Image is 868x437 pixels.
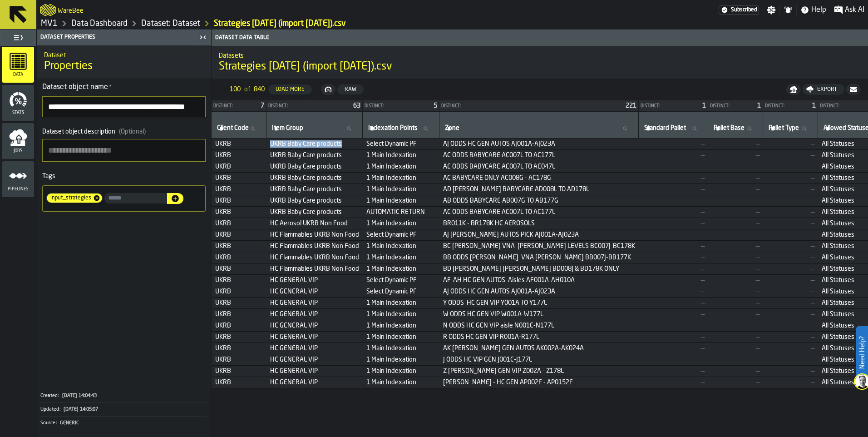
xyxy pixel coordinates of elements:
[642,345,705,352] span: —
[215,265,263,273] span: UKRB
[644,124,686,132] span: label
[270,220,359,227] span: HC Aerosol UKRB Non Food
[2,110,34,115] span: Stats
[769,124,799,132] span: label
[71,19,128,29] a: link-to-/wh/i/3ccf57d1-1e0c-4a81-a3bb-c2011c5f0d50/data
[767,356,814,363] span: —
[642,231,705,238] span: —
[803,84,844,95] button: button-Export
[47,195,93,201] span: input_strategies
[2,85,34,121] li: menu Stats
[797,5,830,15] label: button-toggle-Help
[42,82,206,93] div: Dataset object name
[712,152,759,159] span: —
[244,86,250,93] span: of
[719,5,759,15] a: link-to-/wh/i/3ccf57d1-1e0c-4a81-a3bb-c2011c5f0d50/settings/billing
[712,379,759,386] span: —
[443,379,635,386] span: [PERSON_NAME] - HC GEN AP002F - AP0152F
[712,322,759,329] span: —
[642,322,705,329] span: —
[642,163,705,170] span: —
[712,140,759,148] span: —
[40,416,207,430] div: KeyValueItem-Source
[366,243,436,250] span: 1 Main Indexation
[58,5,84,15] h2: Sub Title
[270,288,359,295] span: HC GENERAL VIP
[272,86,308,93] div: Load More
[767,231,814,238] span: —
[767,345,814,352] span: —
[712,123,759,134] input: label
[40,393,61,399] div: Created
[814,86,841,93] div: Export
[215,356,263,363] span: UKRB
[368,124,418,132] span: label
[767,174,814,182] span: —
[215,311,263,318] span: UKRB
[56,420,57,426] span: :
[642,209,705,216] span: —
[443,123,635,134] input: label
[40,420,59,426] div: Source
[443,311,635,318] span: W ODDS HC GEN VIP W001A-W177L
[270,209,359,216] span: UKRB Baby Care products
[767,367,814,375] span: —
[767,123,814,134] input: label
[212,100,266,111] div: StatList-item-Distinct:
[366,299,436,307] span: 1 Main Indexation
[219,60,392,74] span: Strategies [DATE] (import [DATE]).csv
[712,345,759,352] span: —
[215,288,263,295] span: UKRB
[270,333,359,341] span: HC GENERAL VIP
[266,100,362,111] div: StatList-item-Distinct:
[37,30,211,45] header: Dataset Properties
[366,186,436,193] span: 1 Main Indexation
[757,103,761,109] span: 1
[443,277,635,284] span: AF-AH HC GEN AUTOS Aisles AF001A-AH010A
[42,82,206,117] label: button-toolbar-Dataset object name
[353,103,360,109] span: 63
[443,254,635,261] span: BB ODDS [PERSON_NAME] VNA [PERSON_NAME] BB007J-BB177K
[767,288,814,295] span: —
[714,124,745,132] span: label
[443,163,635,170] span: AE ODDS BABYCARE AE007L TO AE047L
[767,186,814,193] span: —
[59,407,60,412] span: :
[2,161,34,198] li: menu Pipelines
[366,311,436,318] span: 1 Main Indexation
[846,84,861,95] button: button-
[215,299,263,307] span: UKRB
[712,277,759,284] span: —
[780,5,796,15] label: button-toggle-Notifications
[642,379,705,386] span: —
[443,220,635,227] span: BR011K - BR178K HC AEROSOLS
[40,407,63,412] div: Updated
[443,322,635,329] span: N ODDS HC GEN VIP aisle N001C-N177L
[366,163,436,170] span: 1 Main Indexation
[321,84,335,95] button: button-
[141,19,200,29] a: link-to-/wh/i/3ccf57d1-1e0c-4a81-a3bb-c2011c5f0d50/data/datasets/
[443,265,635,273] span: BD [PERSON_NAME] [PERSON_NAME] BD008J & BD178K ONLY
[642,333,705,341] span: —
[44,59,93,74] span: Properties
[219,50,861,60] h2: Sub Title
[270,123,359,134] input: label
[213,35,866,41] div: Dataset Data Table
[215,123,262,134] input: label
[40,2,56,18] a: logo-header
[40,403,207,416] button: Updated:[DATE] 14:05:07
[2,72,34,77] span: Data
[710,104,754,109] div: Distinct:
[40,389,207,402] div: KeyValueItem-Created
[642,265,705,273] span: —
[270,152,359,159] span: UKRB Baby Care products
[272,124,303,132] span: label
[215,186,263,193] span: UKRB
[270,277,359,284] span: HC GENERAL VIP
[443,367,635,375] span: Z [PERSON_NAME] GEN VIP Z002A - Z178L
[434,103,437,109] span: 5
[642,277,705,284] span: —
[767,311,814,318] span: —
[642,174,705,182] span: —
[642,254,705,261] span: —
